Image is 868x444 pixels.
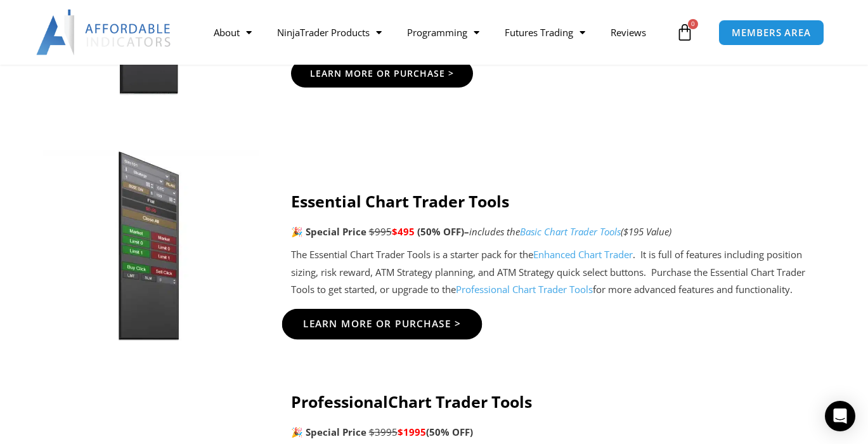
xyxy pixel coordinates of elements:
[394,18,492,47] a: Programming
[369,225,392,238] span: $995
[688,19,698,29] span: 0
[732,28,811,37] span: MEMBERS AREA
[469,225,671,238] i: includes the ($195 Value)
[520,225,621,238] a: Basic Chart Trader Tools
[398,426,426,438] span: $1995
[426,426,473,438] b: (50% OFF)
[417,225,464,238] span: (50% OFF)
[657,14,713,51] a: 0
[598,18,659,47] a: Reviews
[291,190,509,212] strong: Essential Chart Trader Tools
[533,248,633,261] a: Enhanced Chart Trader
[291,60,473,88] a: Learn More Or Purchase >
[302,319,461,329] span: Learn More Or Purchase >
[291,392,831,411] h4: Professional
[464,225,469,238] span: –
[201,18,673,47] nav: Menu
[201,18,264,47] a: About
[310,69,454,78] span: Learn More Or Purchase >
[291,426,366,438] strong: 🎉 Special Price
[492,18,598,47] a: Futures Trading
[718,20,824,46] a: MEMBERS AREA
[369,426,398,438] span: $3995
[282,309,482,339] a: Learn More Or Purchase >
[264,18,394,47] a: NinjaTrader Products
[291,225,366,238] strong: 🎉 Special Price
[36,10,172,55] img: LogoAI | Affordable Indicators – NinjaTrader
[388,391,532,412] strong: Chart Trader Tools
[392,225,415,238] span: $495
[38,150,259,341] img: Essential-Chart-Trader-Toolsjpg | Affordable Indicators – NinjaTrader
[456,283,593,296] a: Professional Chart Trader Tools
[291,246,831,299] p: The Essential Chart Trader Tools is a starter pack for the . It is full of features including pos...
[825,401,855,431] div: Open Intercom Messenger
